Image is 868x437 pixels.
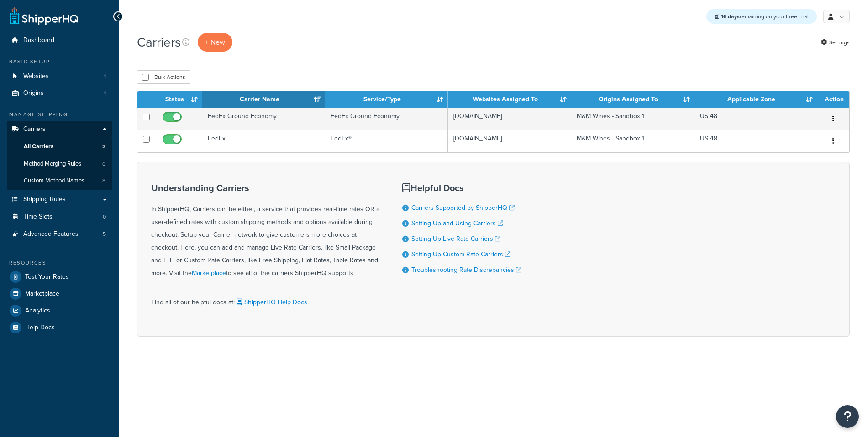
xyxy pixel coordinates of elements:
a: Settings [821,36,850,49]
a: Setting Up and Using Carriers [411,218,503,228]
li: Advanced Features [7,226,112,243]
span: Advanced Features [23,230,79,238]
span: 2 [102,143,105,151]
a: Origins 1 [7,85,112,102]
a: ShipperHQ Home [10,7,78,25]
span: 0 [103,213,106,221]
a: Help Docs [7,319,112,336]
h3: Understanding Carriers [151,183,379,193]
th: Websites Assigned To: activate to sort column ascending [448,91,571,108]
a: Advanced Features 5 [7,226,112,243]
a: Test Your Rates [7,269,112,285]
td: M&M Wines - Sandbox 1 [571,108,694,130]
div: Resources [7,259,112,267]
li: Method Merging Rules [7,156,112,172]
a: Setting Up Live Rate Carriers [411,234,500,244]
th: Action [817,91,849,108]
span: 5 [103,230,106,238]
span: 1 [104,73,106,80]
a: Custom Method Names 8 [7,172,112,189]
span: Custom Method Names [24,177,84,185]
li: Origins [7,85,112,102]
td: M&M Wines - Sandbox 1 [571,130,694,152]
li: Carriers [7,121,112,190]
span: Marketplace [25,290,59,298]
button: Open Resource Center [836,405,859,428]
a: Analytics [7,302,112,319]
div: Basic Setup [7,58,112,66]
a: ShipperHQ Help Docs [235,297,307,307]
a: Websites 1 [7,68,112,85]
span: 8 [102,177,105,185]
div: Find all of our helpful docs at: [151,289,379,309]
h1: Carriers [137,33,181,51]
td: FedEx Ground Economy [325,108,448,130]
button: Bulk Actions [137,70,190,84]
span: Analytics [25,307,50,315]
a: All Carriers 2 [7,138,112,155]
td: FedEx [202,130,325,152]
a: Setting Up Custom Rate Carriers [411,250,510,259]
span: Origins [23,89,44,97]
span: Dashboard [23,36,54,44]
a: Time Slots 0 [7,208,112,225]
span: All Carriers [24,143,53,151]
td: US 48 [694,108,817,130]
span: 0 [102,160,105,168]
div: In ShipperHQ, Carriers can be either, a service that provides real-time rates OR a user-defined r... [151,183,379,280]
li: Time Slots [7,208,112,225]
a: Carriers Supported by ShipperHQ [411,203,515,213]
button: + New [198,33,232,52]
span: Websites [23,73,49,80]
span: Test Your Rates [25,273,69,281]
td: FedEx® [325,130,448,152]
th: Status: activate to sort column ascending [155,91,202,108]
th: Applicable Zone: activate to sort column ascending [694,91,817,108]
a: Marketplace [7,286,112,302]
td: US 48 [694,130,817,152]
a: Carriers [7,121,112,138]
th: Service/Type: activate to sort column ascending [325,91,448,108]
li: All Carriers [7,138,112,155]
th: Origins Assigned To: activate to sort column ascending [571,91,694,108]
a: Method Merging Rules 0 [7,156,112,172]
div: remaining on your Free Trial [706,9,817,24]
span: Carriers [23,125,46,133]
a: Shipping Rules [7,191,112,208]
a: Dashboard [7,32,112,49]
span: Shipping Rules [23,196,66,203]
a: Marketplace [192,268,226,278]
span: Help Docs [25,324,55,332]
td: [DOMAIN_NAME] [448,108,571,130]
span: Method Merging Rules [24,160,81,168]
span: Time Slots [23,213,53,221]
th: Carrier Name: activate to sort column ascending [202,91,325,108]
a: Troubleshooting Rate Discrepancies [411,265,521,275]
td: [DOMAIN_NAME] [448,130,571,152]
li: Websites [7,68,112,85]
span: 1 [104,89,106,97]
div: Manage Shipping [7,111,112,119]
li: Custom Method Names [7,172,112,189]
strong: 16 days [721,12,740,21]
td: FedEx Ground Economy [202,108,325,130]
h3: Helpful Docs [402,183,521,193]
